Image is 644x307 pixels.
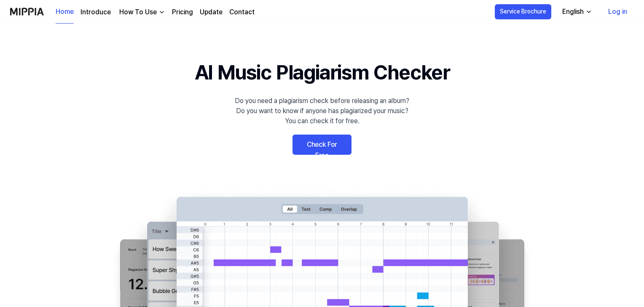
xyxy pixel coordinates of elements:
img: down [158,9,165,16]
button: How To Use [118,7,165,17]
a: Update [200,7,223,17]
button: Service Brochure [495,4,551,19]
h1: AI Music Plagiarism Checker [195,57,450,87]
button: English [555,3,597,20]
div: How To Use [118,7,158,17]
a: Introduce [80,7,111,17]
a: Home [56,0,74,24]
a: Contact [229,7,255,17]
a: Check For Free [292,135,352,155]
div: Do you need a plagiarism check before releasing an album? Do you want to know if anyone has plagi... [235,96,409,126]
a: Pricing [172,7,193,17]
div: English [561,7,585,17]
